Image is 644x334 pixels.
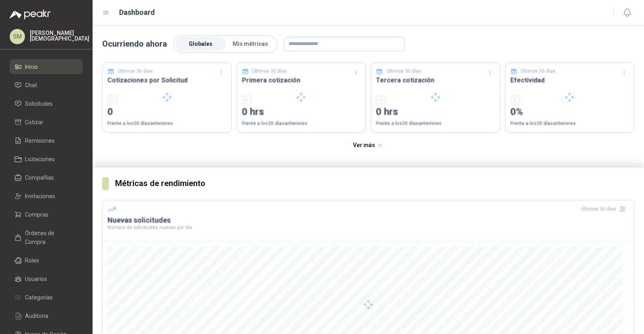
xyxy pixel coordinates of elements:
[10,253,83,268] a: Roles
[349,137,388,154] button: Ver más
[233,41,268,47] span: Mis métricas
[10,225,83,250] a: Órdenes de Compra
[25,256,39,265] span: Roles
[25,62,38,71] span: Inicio
[10,271,83,287] a: Usuarios
[25,173,54,182] span: Compañías
[25,81,37,90] span: Chat
[25,229,75,246] span: Órdenes de Compra
[10,207,83,222] a: Compras
[10,59,83,74] a: Inicio
[25,136,55,145] span: Remisiones
[10,308,83,324] a: Auditoria
[25,275,47,283] span: Usuarios
[10,290,83,305] a: Categorías
[25,210,48,219] span: Compras
[25,99,53,108] span: Solicitudes
[25,192,55,201] span: Invitaciones
[119,7,155,18] h1: Dashboard
[10,133,83,148] a: Remisiones
[10,96,83,111] a: Solicitudes
[10,78,83,93] a: Chat
[25,118,43,127] span: Cotizar
[25,311,48,320] span: Auditoria
[10,189,83,204] a: Invitaciones
[10,115,83,130] a: Cotizar
[10,29,25,44] div: SM
[10,10,51,19] img: Logo peakr
[102,38,167,50] p: Ocurriendo ahora
[10,170,83,185] a: Compañías
[189,41,213,47] span: Globales
[10,152,83,167] a: Licitaciones
[115,177,634,190] h3: Métricas de rendimiento
[30,30,89,41] p: [PERSON_NAME] [DEMOGRAPHIC_DATA]
[25,155,55,164] span: Licitaciones
[25,293,53,302] span: Categorías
